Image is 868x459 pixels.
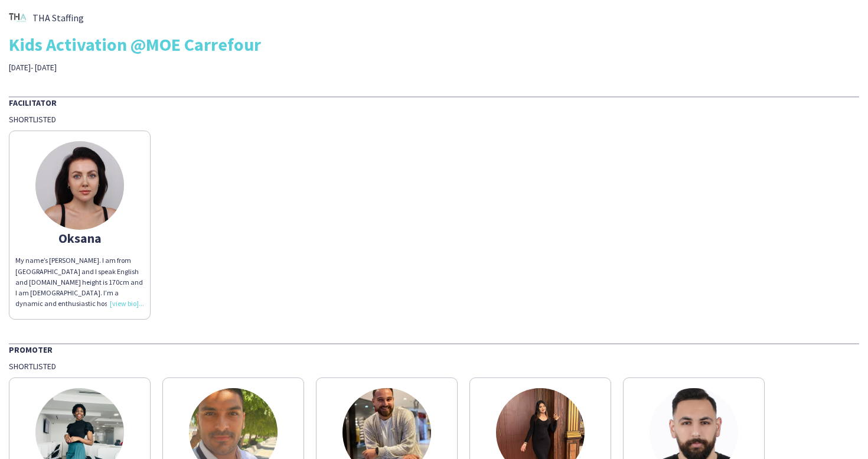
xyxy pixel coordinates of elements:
div: Promoter [9,343,859,355]
div: Oksana [15,233,144,243]
img: thumb-45208729-036f-46e5-9a14-e8acc38f4018.png [9,9,27,27]
div: Shortlisted [9,114,859,125]
div: Kids Activation @MOE Carrefour [9,35,859,53]
div: My name’s [PERSON_NAME]. I am from [GEOGRAPHIC_DATA] and I speak English and [DOMAIN_NAME] height... [15,255,144,309]
img: thumb-66e2f951e4c74.jpeg [35,141,124,230]
div: [DATE]- [DATE] [9,62,306,73]
span: THA Staffing [32,12,84,23]
div: Facilitator [9,96,859,108]
div: Shortlisted [9,361,859,372]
